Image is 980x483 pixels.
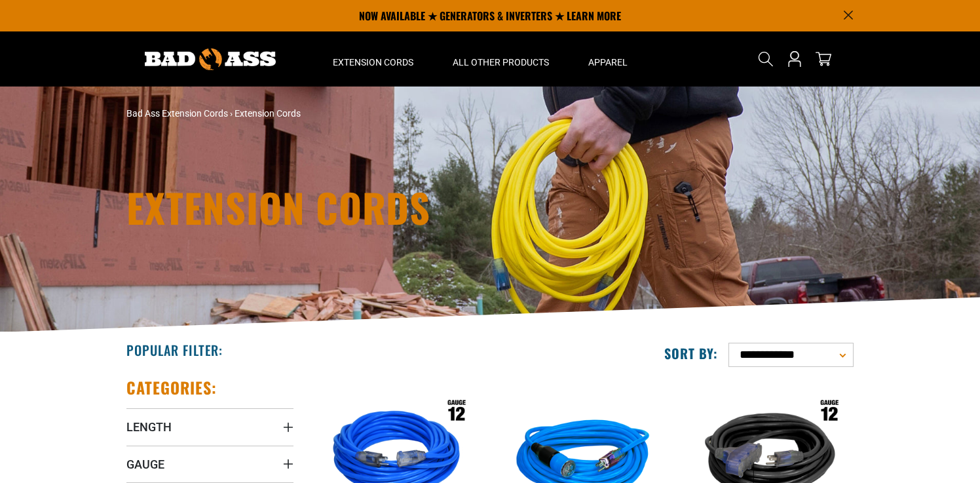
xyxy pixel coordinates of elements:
h2: Popular Filter: [126,341,223,358]
span: › [230,108,233,119]
summary: Length [126,408,293,445]
summary: Apparel [569,31,647,87]
span: Extension Cords [333,56,413,68]
span: Apparel [588,56,628,68]
h2: Categories: [126,377,217,398]
summary: Extension Cords [313,31,433,87]
a: Bad Ass Extension Cords [126,108,228,119]
label: Sort by: [664,345,718,362]
span: Extension Cords [235,108,301,119]
span: Gauge [126,457,164,472]
h1: Extension Cords [126,187,605,227]
span: Length [126,419,172,435]
summary: Search [755,48,776,69]
summary: All Other Products [433,31,569,87]
span: All Other Products [453,56,549,68]
img: Bad Ass Extension Cords [145,48,276,70]
summary: Gauge [126,446,293,482]
nav: breadcrumbs [126,107,605,121]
